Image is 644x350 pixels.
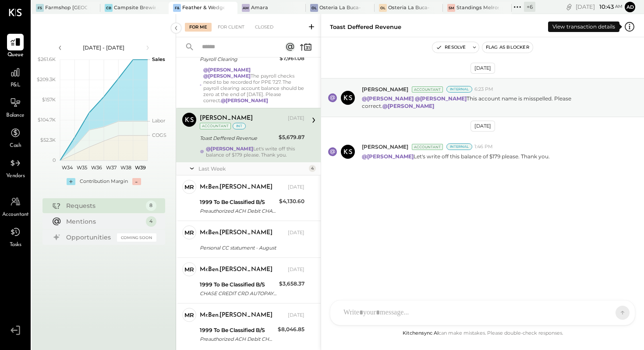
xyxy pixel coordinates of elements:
[200,229,272,237] div: mr.ben.[PERSON_NAME]
[200,289,276,298] div: CHASE CREDIT CRD AUTOPAY 250805/
[319,4,361,11] div: Osteria La Buca- [PERSON_NAME][GEOGRAPHIC_DATA]
[146,216,156,227] div: 4
[200,243,302,252] div: Personal CC statument - August
[446,86,472,93] div: Internal
[576,3,623,11] div: [DATE]
[200,134,276,143] div: Toast Deffered Revenue
[279,133,304,142] div: $5,679.87
[415,95,467,102] strong: @[PERSON_NAME]
[105,4,113,12] div: CB
[66,217,142,226] div: Mentions
[412,86,443,93] div: Accountant
[242,4,250,12] div: Am
[40,137,56,143] text: $52.3K
[280,54,304,63] div: $7,961.08
[309,165,316,172] div: 4
[200,55,277,64] div: Payroll Clearing
[382,103,434,109] strong: @[PERSON_NAME]
[447,4,455,12] div: SM
[80,178,128,185] div: Contribution Margin
[278,325,304,334] div: $8,046.85
[471,63,495,74] div: [DATE]
[38,117,56,123] text: $104.7K
[184,311,194,319] div: mr
[474,143,493,150] span: 1:46 PM
[200,265,272,274] div: mr.ben.[PERSON_NAME]
[38,56,56,62] text: $261.6K
[200,207,276,215] div: Preauthorized ACH Debit CHASE CREDIT CRD AUTOPAY 250728/
[548,21,619,32] div: View transaction details
[596,3,614,11] span: 10 : 43
[152,132,166,138] text: COGS
[251,4,268,11] div: Amara
[362,86,408,93] span: [PERSON_NAME]
[7,51,24,59] span: Queue
[412,144,443,150] div: Accountant
[42,96,56,103] text: $157K
[117,233,156,242] div: Coming Soon
[221,97,268,104] strong: @[PERSON_NAME]
[152,118,165,124] text: Labor
[482,42,533,53] button: Flag as Blocker
[362,95,414,102] strong: @[PERSON_NAME]
[77,164,87,171] text: W35
[66,233,113,242] div: Opportunities
[0,125,30,150] a: Cash
[6,112,25,120] span: Balance
[203,67,304,104] div: The payroll checks need to be recorded for PPE 7.27. The payroll clearing account balance should ...
[37,76,56,82] text: $209.3K
[184,229,194,237] div: mr
[288,229,304,236] div: [DATE]
[67,178,75,185] div: +
[66,201,142,210] div: Requests
[0,34,30,59] a: Queue
[114,4,156,11] div: Campsite Brewing
[233,123,246,129] div: int
[152,56,165,62] text: Sales
[200,311,272,320] div: mr.ben.[PERSON_NAME]
[474,86,493,93] span: 6:23 PM
[106,164,116,171] text: W37
[200,183,272,192] div: mr.ben.[PERSON_NAME]
[45,4,87,11] div: Farmshop [GEOGRAPHIC_DATA][PERSON_NAME]
[362,143,408,150] span: [PERSON_NAME]
[446,143,472,150] div: Internal
[0,224,30,249] a: Tasks
[213,23,249,32] div: For Client
[53,157,56,163] text: 0
[184,265,194,274] div: mr
[362,95,623,110] p: This account name is misspelled. Please correct.
[200,326,275,335] div: 1999 To Be Classified B/S
[203,67,251,73] strong: @[PERSON_NAME]
[0,155,30,180] a: Vendors
[362,153,414,160] strong: @[PERSON_NAME]
[120,164,131,171] text: W38
[362,153,550,160] p: Let's write off this balance of $179 please. Thank you.
[456,4,499,11] div: Standings Melrose
[206,146,253,152] strong: @[PERSON_NAME]
[625,2,635,12] button: Ad
[524,2,535,12] div: + 6
[182,4,224,11] div: Feather & Wedge
[200,114,253,123] div: [PERSON_NAME]
[0,193,30,219] a: Accountant
[91,164,102,171] text: W36
[432,42,469,53] button: Resolve
[288,184,304,191] div: [DATE]
[67,44,141,51] div: [DATE] - [DATE]
[36,4,44,12] div: FS
[279,197,304,206] div: $4,130.60
[615,4,623,10] span: am
[146,200,156,211] div: 8
[10,241,21,249] span: Tasks
[6,172,25,180] span: Vendors
[288,115,304,122] div: [DATE]
[200,198,276,207] div: 1999 To Be Classified B/S
[288,312,304,319] div: [DATE]
[565,2,573,11] div: copy link
[330,23,401,31] div: Toast Deffered Revenue
[198,165,307,172] div: Last Week
[11,82,21,89] span: P&L
[279,279,304,288] div: $3,658.37
[288,266,304,273] div: [DATE]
